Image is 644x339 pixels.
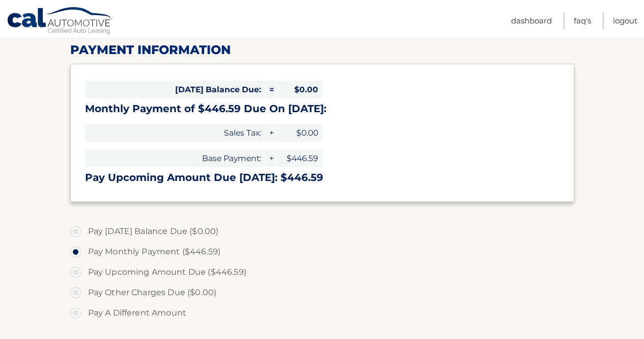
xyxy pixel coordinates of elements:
span: $446.59 [276,149,322,167]
label: Pay Monthly Payment ($446.59) [70,242,574,262]
h3: Monthly Payment of $446.59 Due On [DATE]: [85,102,559,115]
span: + [266,149,276,167]
span: Base Payment: [85,149,265,167]
label: Pay Upcoming Amount Due ($446.59) [70,262,574,282]
h2: Payment Information [70,42,574,58]
h3: Pay Upcoming Amount Due [DATE]: $446.59 [85,171,559,184]
span: [DATE] Balance Due: [85,81,265,98]
span: $0.00 [276,124,322,142]
span: $0.00 [276,81,322,98]
label: Pay Other Charges Due ($0.00) [70,282,574,303]
a: Dashboard [511,12,552,29]
a: Cal Automotive [7,7,114,36]
label: Pay A Different Amount [70,303,574,323]
span: = [266,81,276,98]
a: Logout [613,12,637,29]
span: Sales Tax: [85,124,265,142]
span: + [266,124,276,142]
a: FAQ's [574,12,591,29]
label: Pay [DATE] Balance Due ($0.00) [70,221,574,242]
